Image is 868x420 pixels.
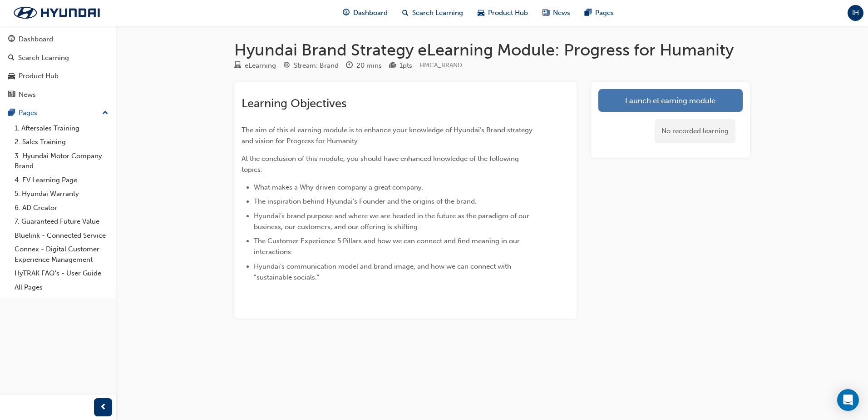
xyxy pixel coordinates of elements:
[412,8,463,18] span: Search Learning
[335,4,395,22] a: guage-iconDashboard
[389,62,396,70] span: podium-icon
[11,173,112,187] a: 4. EV Learning Page
[242,96,346,110] span: Learning Objectives
[18,53,69,63] div: Search Learning
[837,389,859,411] div: Open Intercom Messenger
[585,7,592,19] span: pages-icon
[102,107,108,119] span: up-icon
[419,61,462,69] span: Learning resource code
[11,149,112,173] a: 3. Hyundai Motor Company Brand
[8,91,15,99] span: news-icon
[11,135,112,149] a: 2. Sales Training
[8,72,15,80] span: car-icon
[254,262,513,281] span: Hyundai’s communication model and brand image, and how we can connect with “sustainable socials.”
[535,4,577,22] a: news-iconNews
[4,50,112,66] a: Search Learning
[470,4,535,22] a: car-iconProduct Hub
[234,62,241,70] span: learningResourceType_ELEARNING-icon
[4,68,112,85] a: Product Hub
[655,119,735,143] div: No recorded learning
[395,4,470,22] a: search-iconSearch Learning
[8,35,15,44] span: guage-icon
[254,237,522,256] span: The Customer Experience 5 Pillars and how we can connect and find meaning in our interactions.
[254,183,424,191] span: What makes a Why driven company a great company.
[11,201,112,215] a: 6. AD Creator
[4,105,112,121] button: Pages
[577,4,621,22] a: pages-iconPages
[294,60,339,71] div: Stream: Brand
[19,34,53,45] div: Dashboard
[346,62,353,70] span: clock-icon
[595,8,614,18] span: Pages
[488,8,528,18] span: Product Hub
[353,8,388,18] span: Dashboard
[852,8,859,18] span: IH
[242,126,534,145] span: The aim of this eLearning module is to enhance your knowledge of Hyundai’s Brand strategy and vis...
[8,109,15,117] span: pages-icon
[542,7,549,19] span: news-icon
[254,212,531,231] span: Hyundai’s brand purpose and where we are headed in the future as the paradigm of our business, ou...
[283,60,339,71] div: Stream
[245,60,276,71] div: eLearning
[19,90,36,100] div: News
[242,155,521,174] span: At the conclusion of this module, you should have enhanced knowledge of the following topics:
[283,62,290,70] span: target-icon
[343,7,350,19] span: guage-icon
[346,60,382,71] div: Duration
[11,229,112,243] a: Bluelink - Connected Service
[8,54,15,62] span: search-icon
[848,5,863,21] button: IH
[399,60,412,71] div: 1 pts
[478,7,484,19] span: car-icon
[553,8,570,18] span: News
[19,108,37,118] div: Pages
[598,89,743,112] a: Launch eLearning module
[5,3,109,22] img: Trak
[11,187,112,201] a: 5. Hyundai Warranty
[11,121,112,135] a: 1. Aftersales Training
[234,60,276,71] div: Type
[19,71,59,81] div: Product Hub
[11,280,112,295] a: All Pages
[4,86,112,103] a: News
[389,60,412,71] div: Points
[4,29,112,105] button: DashboardSearch LearningProduct HubNews
[356,60,382,71] div: 20 mins
[402,7,409,19] span: search-icon
[234,40,750,60] h1: Hyundai Brand Strategy eLearning Module: Progress for Humanity
[254,197,477,205] span: The inspiration behind Hyundai’s Founder and the origins of the brand.
[11,215,112,229] a: 7. Guaranteed Future Value
[11,266,112,280] a: HyTRAK FAQ's - User Guide
[11,242,112,266] a: Connex - Digital Customer Experience Management
[4,31,112,48] a: Dashboard
[100,402,107,413] span: prev-icon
